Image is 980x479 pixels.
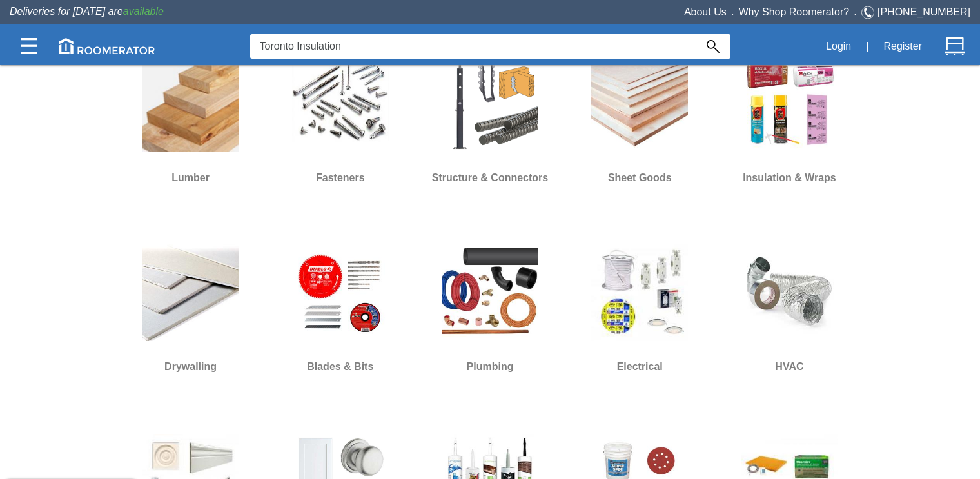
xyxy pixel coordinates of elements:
[142,358,239,375] h6: Drywalling
[876,33,929,60] button: Register
[250,34,696,59] input: Search...?
[591,358,688,375] h6: Electrical
[142,46,239,194] a: Lumber
[741,358,838,375] h6: HVAC
[741,170,838,186] h6: Insulation & Wraps
[432,170,548,186] h6: Structure & Connectors
[59,38,155,54] img: roomerator-logo.svg
[142,170,239,186] h6: Lumber
[591,55,688,152] img: Sheet_Good.jpg
[123,6,164,17] span: available
[142,244,239,341] img: Drywall.jpg
[292,46,389,194] a: Fasteners
[945,37,965,56] img: Cart.svg
[849,11,861,17] span: •
[442,358,538,375] h6: Plumbing
[432,46,548,194] a: Structure & Connectors
[741,235,838,383] a: HVAC
[707,40,720,53] img: Search_Icon.svg
[739,6,850,17] a: Why Shop Roomerator?
[292,55,389,152] img: Screw.jpg
[292,358,389,375] h6: Blades & Bits
[727,11,739,17] span: •
[142,235,239,383] a: Drywalling
[442,55,538,152] img: S&H.jpg
[591,170,688,186] h6: Sheet Goods
[877,6,970,17] a: [PHONE_NUMBER]
[591,46,688,194] a: Sheet Goods
[442,244,538,341] img: Plumbing.jpg
[292,235,389,383] a: Blades & Bits
[292,244,389,341] img: Blades-&-Bits.jpg
[591,235,688,383] a: Electrical
[741,46,838,194] a: Insulation & Wraps
[861,5,877,21] img: Telephone.svg
[858,32,876,61] div: |
[292,170,389,186] h6: Fasteners
[741,55,838,152] img: Insulation.jpg
[21,38,37,54] img: Categories.svg
[741,244,838,341] img: HVAC.jpg
[142,55,239,152] img: Lumber.jpg
[819,33,858,60] button: Login
[10,6,164,17] span: Deliveries for [DATE] are
[684,6,727,17] a: About Us
[591,244,688,341] img: Electrical.jpg
[442,235,538,383] a: Plumbing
